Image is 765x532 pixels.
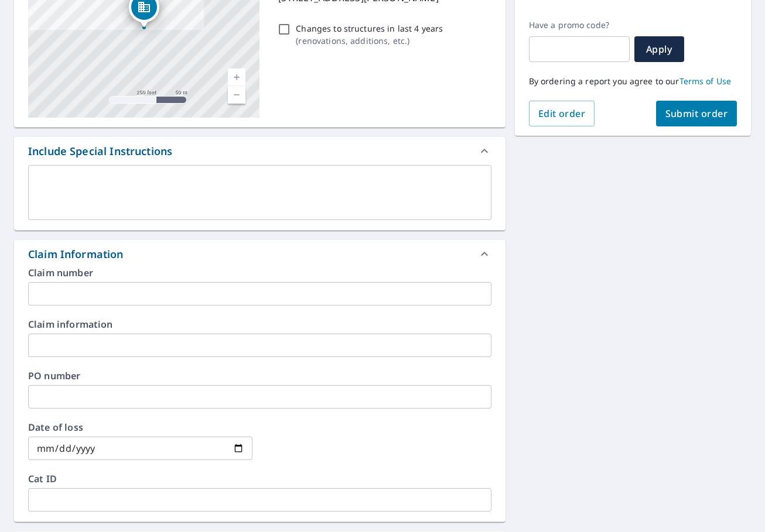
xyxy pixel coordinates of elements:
[296,35,443,47] p: ( renovations, additions, etc. )
[14,137,506,165] div: Include Special Instructions
[679,75,732,87] a: Terms of Use
[28,371,491,380] label: PO number
[28,268,491,277] label: Claim number
[529,20,630,30] label: Have a promo code?
[28,423,252,432] label: Date of loss
[644,43,675,56] span: Apply
[28,143,172,159] div: Include Special Instructions
[28,474,491,483] label: Cat ID
[228,86,245,104] a: Current Level 17, Zoom Out
[656,101,737,126] button: Submit order
[14,240,506,268] div: Claim Information
[665,107,728,120] span: Submit order
[538,107,586,120] span: Edit order
[28,320,491,329] label: Claim information
[296,22,443,35] p: Changes to structures in last 4 years
[28,246,124,262] div: Claim Information
[634,36,684,62] button: Apply
[529,101,595,126] button: Edit order
[529,76,737,87] p: By ordering a report you agree to our
[228,68,245,86] a: Current Level 17, Zoom In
